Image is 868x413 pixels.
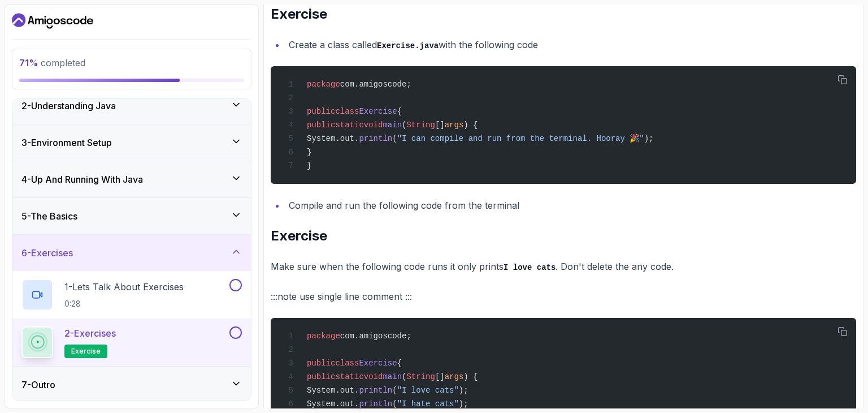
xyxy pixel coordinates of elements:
span: "I hate cats" [397,399,459,408]
span: package [307,332,340,341]
span: public [307,372,335,381]
span: Exercise [359,359,397,368]
button: 2-Understanding Java [12,88,251,124]
button: 3-Environment Setup [12,124,251,161]
h2: Exercise [271,227,856,245]
span: 71 % [19,57,38,68]
span: completed [19,57,85,68]
span: static [335,372,363,381]
span: { [397,107,402,116]
span: "I love cats" [397,386,459,395]
span: ( [402,121,406,130]
span: class [335,359,359,368]
span: ( [392,399,397,408]
button: 6-Exercises [12,235,251,271]
span: ) { [463,372,478,381]
span: ); [459,386,468,395]
span: println [359,386,392,395]
code: Exercise.java [377,41,439,50]
h3: 7 - Outro [21,378,55,392]
button: 1-Lets Talk About Exercises0:28 [21,279,242,311]
p: :::note use single line comment ::: [271,289,856,304]
span: args [445,372,464,381]
span: main [383,121,402,130]
span: void [364,121,383,130]
p: 1 - Lets Talk About Exercises [64,280,184,294]
h3: 3 - Environment Setup [21,136,112,149]
span: String [406,372,435,381]
span: class [335,107,359,116]
p: 2 - Exercises [64,326,116,340]
span: void [364,372,383,381]
span: } [307,161,311,170]
p: Make sure when the following code runs it only prints . Don't delete the any code. [271,259,856,275]
h3: 4 - Up And Running With Java [21,173,143,186]
span: package [307,80,340,89]
span: ); [459,399,468,408]
h3: 2 - Understanding Java [21,99,116,113]
span: } [307,148,311,157]
span: System.out. [307,134,359,143]
span: static [335,121,363,130]
h2: Exercise [271,5,856,23]
span: Exercise [359,107,397,116]
button: 7-Outro [12,367,251,403]
span: main [383,372,402,381]
span: args [445,121,464,130]
h3: 6 - Exercises [21,246,73,260]
h3: 5 - The Basics [21,209,77,223]
span: ); [644,134,654,143]
span: System.out. [307,386,359,395]
span: println [359,134,392,143]
button: 5-The Basics [12,198,251,234]
span: { [397,359,402,368]
li: Create a class called with the following code [285,37,856,53]
span: com.amigoscode; [340,332,411,341]
a: Dashboard [12,12,93,30]
span: "I can compile and run from the terminal. Hooray 🎉" [397,134,644,143]
button: 2-Exercisesexercise [21,326,242,358]
span: ( [402,372,406,381]
span: com.amigoscode; [340,80,411,89]
span: [] [435,121,445,130]
span: public [307,121,335,130]
li: Compile and run the following code from the terminal [285,197,856,213]
code: I love cats [504,263,555,272]
span: ) { [463,121,478,130]
span: public [307,107,335,116]
span: exercise [71,347,101,356]
button: 4-Up And Running With Java [12,161,251,197]
span: [] [435,372,445,381]
span: println [359,399,392,408]
span: System.out. [307,399,359,408]
span: String [406,121,435,130]
span: ( [392,386,397,395]
span: ( [392,134,397,143]
p: 0:28 [64,298,184,309]
span: public [307,359,335,368]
